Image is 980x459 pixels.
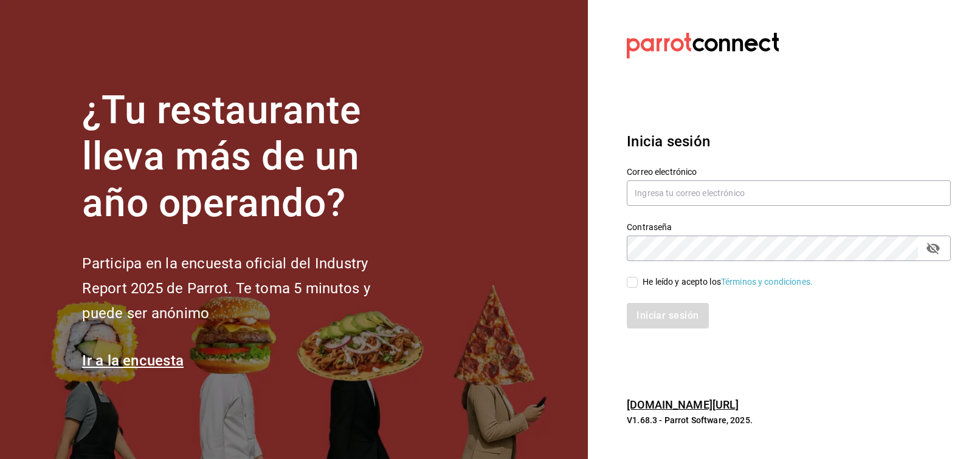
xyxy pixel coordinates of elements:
[627,168,951,176] label: Correo electrónico
[627,414,951,426] p: V1.68.3 - Parrot Software, 2025.
[627,398,739,411] a: [DOMAIN_NAME][URL]
[627,131,951,152] h3: Inicia sesión
[627,223,951,231] label: Contraseña
[923,238,944,259] button: passwordField
[721,277,813,287] a: Términos y condiciones.
[627,180,951,206] input: Ingresa tu correo electrónico
[82,352,184,369] a: Ir a la encuesta
[643,276,813,288] div: He leído y acepto los
[82,87,410,227] h1: ¿Tu restaurante lleva más de un año operando?
[82,251,410,325] h2: Participa en la encuesta oficial del Industry Report 2025 de Parrot. Te toma 5 minutos y puede se...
